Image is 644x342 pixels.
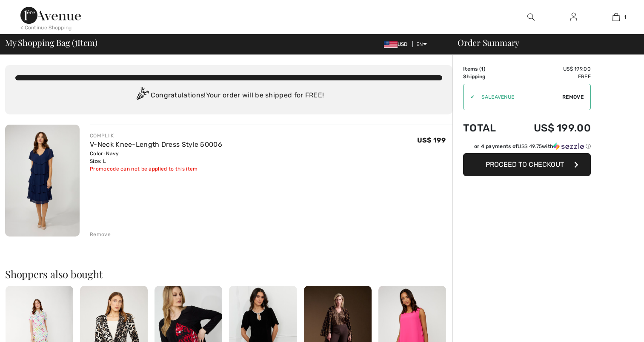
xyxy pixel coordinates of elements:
div: ✔ [464,93,475,101]
img: My Info [570,12,577,22]
span: 1 [481,66,484,72]
span: Proceed to Checkout [486,160,564,168]
span: 1 [74,36,77,47]
td: Items ( ) [463,65,510,73]
img: search the website [527,12,535,22]
div: COMPLI K [90,132,222,140]
span: US$ 199 [417,136,446,144]
span: Remove [562,93,584,101]
div: Color: Navy Size: L [90,150,222,165]
img: 1ère Avenue [20,7,81,24]
div: Order Summary [447,38,639,47]
a: Sign In [563,12,584,23]
td: Shipping [463,73,510,80]
td: US$ 199.00 [510,65,591,73]
img: My Bag [613,12,620,22]
td: US$ 199.00 [510,114,591,142]
div: Promocode can not be applied to this item [90,165,222,173]
img: Sezzle [553,142,584,150]
td: Total [463,114,510,142]
span: US$ 49.75 [518,143,542,149]
div: < Continue Shopping [20,24,72,31]
a: 1 [595,12,637,22]
button: Proceed to Checkout [463,153,591,176]
div: or 4 payments ofUS$ 49.75withSezzle Click to learn more about Sezzle [463,142,591,153]
h2: Shoppers also bought [5,269,452,279]
span: USD [384,41,411,47]
span: EN [416,41,427,47]
div: Remove [90,231,111,238]
span: My Shopping Bag ( Item) [5,38,97,47]
img: Congratulation2.svg [134,87,151,104]
span: 1 [624,13,626,21]
img: US Dollar [384,41,398,48]
a: V-Neck Knee-Length Dress Style 50006 [90,140,222,148]
td: Free [510,73,591,80]
input: Promo code [475,84,562,110]
img: V-Neck Knee-Length Dress Style 50006 [5,125,80,237]
div: or 4 payments of with [474,142,591,150]
div: Congratulations! Your order will be shipped for FREE! [15,87,442,104]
